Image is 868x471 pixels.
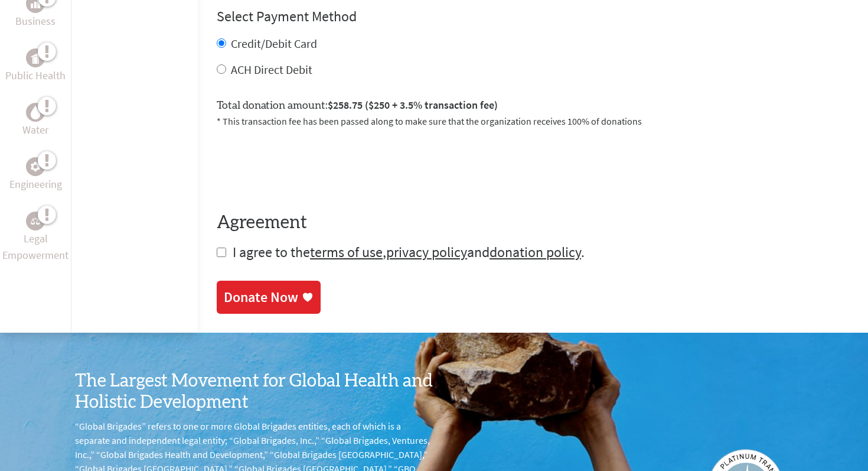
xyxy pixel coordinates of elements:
[490,243,581,261] a: donation policy
[31,106,40,119] img: Water
[217,97,498,114] label: Total donation amount:
[5,67,66,84] p: Public Health
[231,62,312,77] label: ACH Direct Debit
[26,157,45,176] div: Engineering
[217,114,849,128] p: * This transaction fee has been passed along to make sure that the organization receives 100% of ...
[75,371,434,413] h3: The Largest Movement for Global Health and Holistic Development
[328,98,498,112] span: $258.75 ($250 + 3.5% transaction fee)
[31,52,40,64] img: Public Health
[22,103,48,138] a: WaterWater
[217,212,849,233] h4: Agreement
[233,243,585,261] span: I agree to the , and .
[310,243,383,261] a: terms of use
[231,36,317,51] label: Credit/Debit Card
[2,212,68,264] a: Legal EmpowermentLegal Empowerment
[31,217,40,225] img: Legal Empowerment
[386,243,467,261] a: privacy policy
[217,142,396,189] iframe: reCAPTCHA
[2,230,68,264] p: Legal Empowerment
[217,281,321,314] a: Donate Now
[31,162,40,171] img: Engineering
[22,122,48,138] p: Water
[26,103,45,122] div: Water
[9,176,62,193] p: Engineering
[26,212,45,230] div: Legal Empowerment
[5,48,66,84] a: Public HealthPublic Health
[15,13,56,30] p: Business
[26,48,45,67] div: Public Health
[9,157,62,193] a: EngineeringEngineering
[224,288,298,307] div: Donate Now
[217,7,849,26] h4: Select Payment Method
